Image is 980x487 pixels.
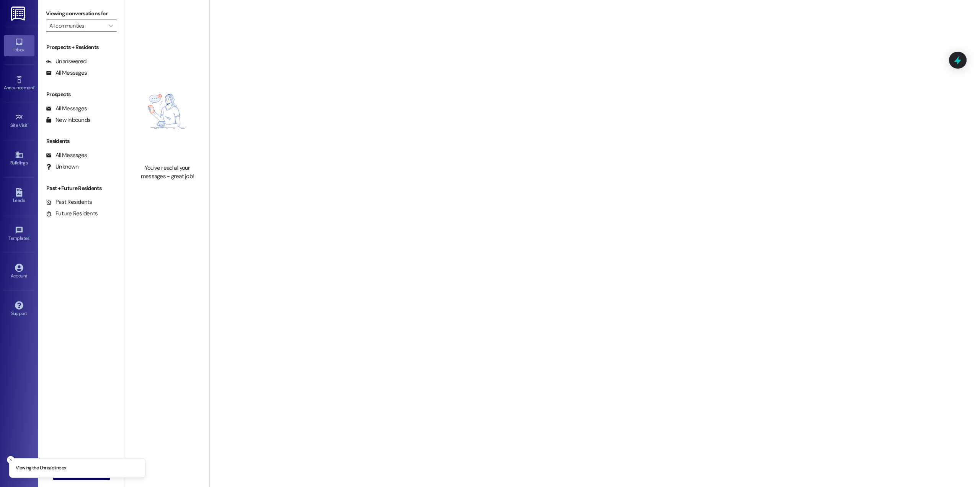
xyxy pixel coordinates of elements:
[38,43,125,51] div: Prospects + Residents
[4,148,34,169] a: Buildings
[46,198,92,206] div: Past Residents
[4,35,34,56] a: Inbox
[28,121,29,127] span: •
[134,63,201,160] img: empty-state
[4,224,34,244] a: Templates •
[38,90,125,98] div: Prospects
[46,116,90,124] div: New Inbounds
[134,164,201,180] div: You've read all your messages - great job!
[46,151,87,159] div: All Messages
[46,57,87,66] div: Unanswered
[11,7,27,21] img: ResiDesk Logo
[7,456,15,464] button: Close toast
[4,261,34,282] a: Account
[46,163,78,171] div: Unknown
[38,184,125,192] div: Past + Future Residents
[49,20,105,32] input: All communities
[4,299,34,320] a: Support
[4,111,34,131] a: Site Visit •
[4,186,34,207] a: Leads
[46,8,117,20] label: Viewing conversations for
[29,234,31,240] span: •
[46,105,87,113] div: All Messages
[46,210,98,218] div: Future Residents
[38,137,125,145] div: Residents
[46,69,87,77] div: All Messages
[16,465,66,472] p: Viewing the Unread inbox
[34,84,35,89] span: •
[109,23,113,29] i: 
